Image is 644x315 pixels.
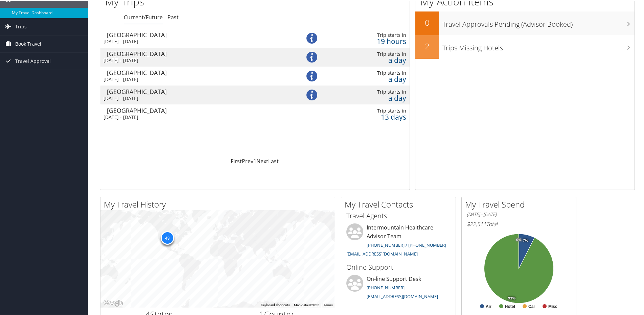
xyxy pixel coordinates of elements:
div: a day [336,75,406,81]
h3: Trips Missing Hotels [442,39,635,52]
div: [GEOGRAPHIC_DATA] [107,50,286,56]
a: Current/Future [124,13,163,20]
a: 2Trips Missing Hotels [415,34,635,58]
img: alert-flat-solid-info.png [306,70,317,81]
div: Trip starts in [336,31,406,38]
text: Air [486,304,491,308]
a: First [231,157,242,164]
div: [GEOGRAPHIC_DATA] [107,69,286,75]
h2: 0 [415,16,439,28]
li: On-line Support Desk [343,274,454,302]
div: [DATE] - [DATE] [103,38,283,44]
a: Prev [242,157,253,164]
div: Trip starts in [336,107,406,113]
div: Trip starts in [336,88,406,94]
div: [DATE] - [DATE] [103,95,283,101]
div: [DATE] - [DATE] [103,114,283,120]
span: Trips [15,18,27,34]
a: Next [256,157,268,164]
a: [PHONE_NUMBER] / [PHONE_NUMBER] [367,241,446,247]
span: Book Travel [15,35,41,52]
a: Past [167,13,179,20]
div: Trip starts in [336,50,406,56]
a: Open this area in Google Maps (opens a new window) [102,298,124,307]
div: [GEOGRAPHIC_DATA] [107,107,286,113]
tspan: 7% [523,238,528,242]
span: Travel Approval [15,52,51,69]
div: 19 hours [336,38,406,44]
div: [DATE] - [DATE] [103,76,283,82]
a: [EMAIL_ADDRESS][DOMAIN_NAME] [346,250,418,256]
img: alert-flat-solid-info.png [306,32,317,43]
h3: Travel Approvals Pending (Advisor Booked) [442,16,635,28]
a: 0Travel Approvals Pending (Advisor Booked) [415,11,635,34]
text: Hotel [505,304,515,308]
h3: Online Support [346,262,451,271]
button: Keyboard shortcuts [261,302,290,307]
div: [DATE] - [DATE] [103,57,283,63]
div: 43 [160,231,174,244]
a: [EMAIL_ADDRESS][DOMAIN_NAME] [367,293,438,299]
div: Trip starts in [336,69,406,75]
h2: My Travel Spend [465,198,576,210]
span: $22,511 [467,220,486,227]
text: Car [528,304,535,308]
img: alert-flat-solid-info.png [306,89,317,100]
div: a day [336,94,406,100]
div: 13 days [336,113,406,119]
h6: [DATE] - [DATE] [467,211,571,217]
h2: My Travel Contacts [345,198,456,210]
h2: 2 [415,40,439,51]
div: a day [336,56,406,63]
h2: My Travel History [104,198,335,210]
a: Last [268,157,279,164]
li: Intermountain Healthcare Advisor Team [343,223,454,259]
a: [PHONE_NUMBER] [367,284,405,290]
span: Map data ©2025 [294,302,319,306]
a: Terms (opens in new tab) [323,302,333,306]
h3: Travel Agents [346,211,451,220]
text: Misc [548,304,557,308]
h6: Total [467,220,571,227]
div: [GEOGRAPHIC_DATA] [107,88,286,94]
a: 1 [253,157,256,164]
tspan: 0% [516,237,522,241]
div: [GEOGRAPHIC_DATA] [107,31,286,37]
img: Google [102,298,124,307]
img: alert-flat-solid-info.png [306,51,317,62]
tspan: 93% [508,296,515,300]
